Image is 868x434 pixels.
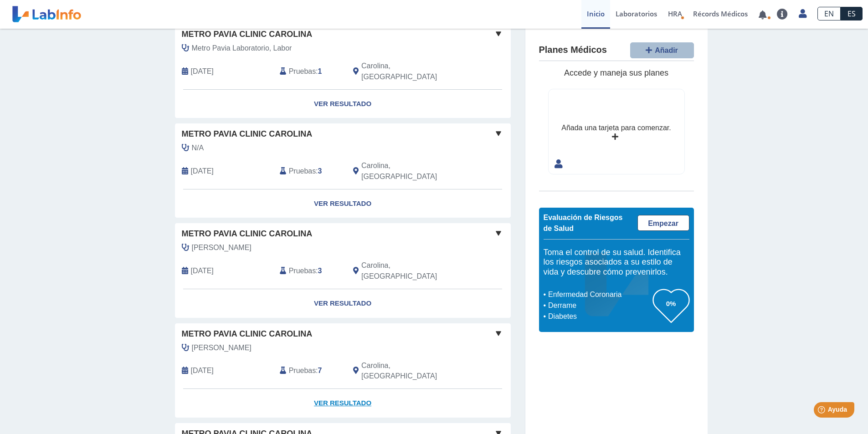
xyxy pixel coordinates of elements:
[289,365,316,376] span: Pruebas
[637,215,689,231] a: Empezar
[192,342,252,353] span: Quintero Maldonado, Edgar
[817,7,841,20] a: EN
[182,228,313,240] span: Metro Pavia Clinic Carolina
[318,167,322,175] b: 3
[561,123,671,133] div: Añada una tarjeta para comenzar.
[630,42,694,58] button: Añadir
[191,266,214,276] span: 2025-07-26
[289,166,316,177] span: Pruebas
[318,367,322,374] b: 7
[175,189,511,218] a: Ver Resultado
[182,328,313,340] span: Metro Pavia Clinic Carolina
[655,46,678,54] span: Añadir
[544,248,689,277] h5: Toma el control de su salud. Identifica los riesgos asociados a su estilo de vida y descubre cómo...
[318,267,322,275] b: 3
[289,66,316,77] span: Pruebas
[653,298,689,309] h3: 0%
[273,260,346,282] div: :
[546,311,653,322] li: Diabetes
[546,300,653,311] li: Derrame
[361,61,462,82] span: Carolina, PR
[546,289,653,300] li: Enfermedad Coronaria
[191,365,214,376] span: 2025-04-22
[361,160,462,182] span: Carolina, PR
[289,266,316,276] span: Pruebas
[318,67,322,75] b: 1
[648,220,678,227] span: Empezar
[175,90,511,118] a: Ver Resultado
[192,143,204,153] span: N/A
[539,45,607,56] h4: Planes Médicos
[361,360,462,382] span: Carolina, PR
[273,360,346,382] div: :
[544,214,623,232] span: Evaluación de Riesgos de Salud
[191,166,214,177] span: 2025-07-28
[668,9,682,18] span: HRA
[361,260,462,282] span: Carolina, PR
[191,66,214,77] span: 2025-08-30
[175,389,511,418] a: Ver Resultado
[182,28,313,41] span: Metro Pavia Clinic Carolina
[192,43,292,54] span: Metro Pavia Laboratorio, Labor
[787,398,858,424] iframe: Help widget launcher
[192,242,252,253] span: Quintero Maldonado, Edgar
[273,160,346,182] div: :
[182,128,313,140] span: Metro Pavia Clinic Carolina
[841,7,863,20] a: ES
[564,68,668,77] span: Accede y maneja sus planes
[175,289,511,318] a: Ver Resultado
[273,61,346,82] div: :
